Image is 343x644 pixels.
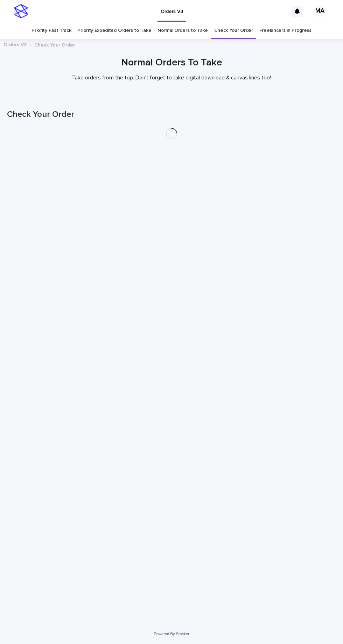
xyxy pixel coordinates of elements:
[34,41,75,48] p: Check Your Order
[3,40,27,48] a: Orders V3
[157,22,208,39] a: Normal Orders to Take
[14,4,28,18] img: stacker-logo-s-only.png
[77,22,151,39] a: Priority Expedited Orders to Take
[7,57,336,69] h1: Normal Orders To Take
[31,22,71,39] a: Priority Fast Track
[154,632,189,636] a: Powered By Stacker
[214,22,253,39] a: Check Your Order
[7,109,336,120] h1: Check Your Order
[259,22,311,39] a: Freelancers in Progress
[314,6,325,17] div: MA
[31,75,311,81] p: Take orders from the top. Don't forget to take digital download & canvas lines too!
